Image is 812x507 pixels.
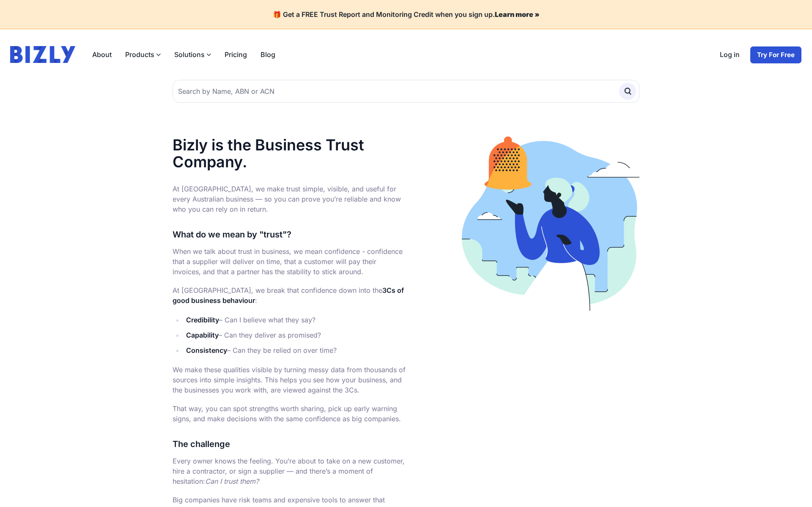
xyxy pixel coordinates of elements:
[184,329,406,341] li: – Can they deliver as promised?
[173,136,406,170] h1: Bizly is the Business Trust Company.
[167,46,218,63] label: Solutions
[173,184,406,214] p: At [GEOGRAPHIC_DATA], we make trust simple, visible, and useful for every Australian business — s...
[173,286,404,305] strong: 3Cs of good business behaviour
[173,285,406,305] p: At [GEOGRAPHIC_DATA], we break that confidence down into the :
[205,477,259,485] em: Can I trust them?
[218,46,254,63] a: Pricing
[10,46,75,63] img: bizly_logo.svg
[173,246,406,277] p: When we talk about trust in business, we mean confidence - confidence that a supplier will delive...
[173,228,406,241] h3: What do we mean by "trust"?
[495,10,540,19] a: Learn more »
[85,46,118,63] a: About
[713,46,746,64] a: Log in
[750,46,802,64] a: Try For Free
[184,314,406,326] li: – Can I believe what they say?
[10,10,802,19] h4: 🎁 Get a FREE Trust Report and Monitoring Credit when you sign up.
[184,344,406,356] li: – Can they be relied on over time?
[173,437,406,451] h3: The challenge
[186,346,227,354] strong: Consistency
[186,331,219,339] strong: Capability
[173,456,406,486] p: Every owner knows the feeling. You’re about to take on a new customer, hire a contractor, or sign...
[173,80,639,103] input: Search by Name, ABN or ACN
[186,316,219,324] strong: Credibility
[254,46,282,63] a: Blog
[173,403,406,424] p: That way, you can spot strengths worth sharing, pick up early warning signs, and make decisions w...
[173,365,406,395] p: We make these qualities visible by turning messy data from thousands of sources into simple insig...
[118,46,167,63] label: Products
